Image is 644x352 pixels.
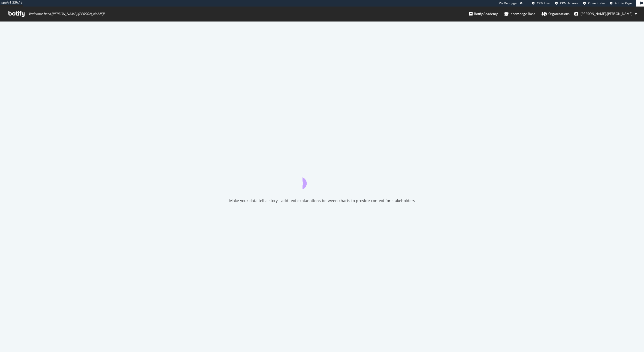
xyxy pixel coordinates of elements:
[615,1,632,5] span: Admin Page
[537,1,551,5] span: CRM User
[570,10,641,18] button: [PERSON_NAME].[PERSON_NAME]
[542,11,570,17] div: Organizations
[29,12,104,16] span: Welcome back, [PERSON_NAME].[PERSON_NAME] !
[229,198,415,203] div: Make your data tell a story - add text explanations between charts to provide context for stakeho...
[588,1,606,5] span: Open in dev
[542,7,570,21] a: Organizations
[532,1,551,5] a: CRM User
[504,7,536,21] a: Knowledge Base
[469,7,498,21] a: Botify Academy
[583,1,606,5] a: Open in dev
[303,170,342,189] div: animation
[499,1,519,5] div: Viz Debugger:
[610,1,632,5] a: Admin Page
[560,1,579,5] span: CRM Account
[469,11,498,17] div: Botify Academy
[580,11,633,16] span: jessica.jordan
[504,11,536,17] div: Knowledge Base
[555,1,579,5] a: CRM Account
